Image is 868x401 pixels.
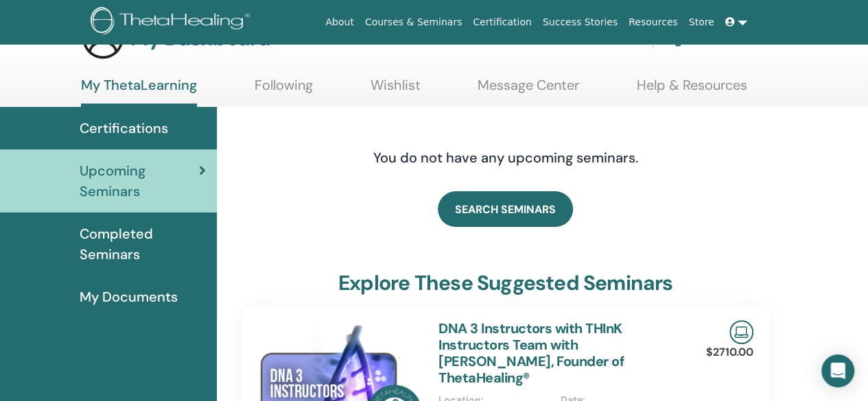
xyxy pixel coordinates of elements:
[320,10,359,35] a: About
[729,320,753,344] img: Live Online Seminar
[371,77,421,104] a: Wishlist
[80,118,168,138] span: Certifications
[91,7,255,38] img: logo.png
[455,202,556,217] span: SEARCH SEMINARS
[80,160,199,202] span: Upcoming Seminars
[438,319,624,387] a: DNA 3 Instructors with THInK Instructors Team with [PERSON_NAME], Founder of ThetaHealing®
[623,10,683,35] a: Resources
[637,77,747,104] a: Help & Resources
[360,10,468,35] a: Courses & Seminars
[467,10,537,35] a: Certification
[80,223,206,265] span: Completed Seminars
[290,149,722,166] h4: You do not have any upcoming seminars.
[255,77,313,104] a: Following
[81,77,197,107] a: My ThetaLearning
[706,344,753,361] p: $2710.00
[821,354,854,387] div: Open Intercom Messenger
[338,271,672,295] h3: explore these suggested seminars
[80,287,178,307] span: My Documents
[130,26,270,51] h3: My Dashboard
[438,191,573,227] a: SEARCH SEMINARS
[537,10,623,35] a: Success Stories
[683,10,720,35] a: Store
[478,77,579,104] a: Message Center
